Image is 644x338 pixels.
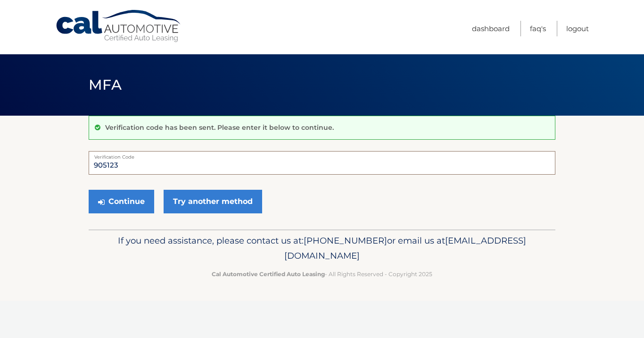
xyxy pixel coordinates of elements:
a: Try another method [164,190,262,213]
a: FAQ's [530,21,546,36]
span: [EMAIL_ADDRESS][DOMAIN_NAME] [284,235,526,261]
button: Continue [89,190,154,213]
label: Verification Code [89,151,555,159]
input: Verification Code [89,151,555,175]
a: Logout [566,21,589,36]
p: If you need assistance, please contact us at: or email us at [95,233,549,263]
span: MFA [89,76,122,93]
p: - All Rights Reserved - Copyright 2025 [95,269,549,279]
span: [PHONE_NUMBER] [304,235,387,246]
a: Cal Automotive [55,9,182,43]
p: Verification code has been sent. Please enter it below to continue. [105,123,334,132]
a: Dashboard [472,21,510,36]
strong: Cal Automotive Certified Auto Leasing [212,270,325,278]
